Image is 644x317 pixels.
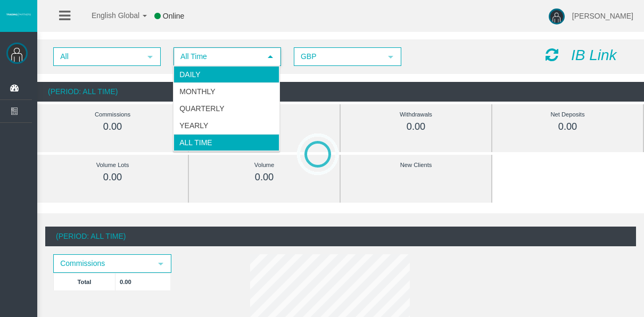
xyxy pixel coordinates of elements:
[295,48,381,65] span: GBP
[61,121,164,133] div: 0.00
[213,159,316,171] div: Volume
[175,48,261,65] span: All Time
[61,171,164,183] div: 0.00
[174,66,279,83] li: Daily
[365,121,467,133] div: 0.00
[365,109,467,121] div: Withdrawals
[146,53,154,61] span: select
[163,12,184,20] span: Online
[266,53,275,61] span: select
[5,12,32,16] img: logo.svg
[115,273,171,290] td: 0.00
[571,47,617,63] i: IB Link
[54,273,115,290] td: Total
[61,109,164,121] div: Commissions
[45,227,636,246] div: (Period: All Time)
[78,11,139,20] span: English Global
[213,171,316,183] div: 0.00
[516,109,619,121] div: Net Deposits
[54,48,141,65] span: All
[174,100,279,117] li: Quarterly
[174,83,279,100] li: Monthly
[61,159,164,171] div: Volume Lots
[546,47,558,62] i: Reload Dashboard
[174,117,279,134] li: Yearly
[386,53,395,61] span: select
[549,9,565,24] img: user-image
[516,121,619,133] div: 0.00
[572,12,633,20] span: [PERSON_NAME]
[174,134,279,151] li: All Time
[156,260,165,268] span: select
[54,255,151,272] span: Commissions
[37,82,644,102] div: (Period: All Time)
